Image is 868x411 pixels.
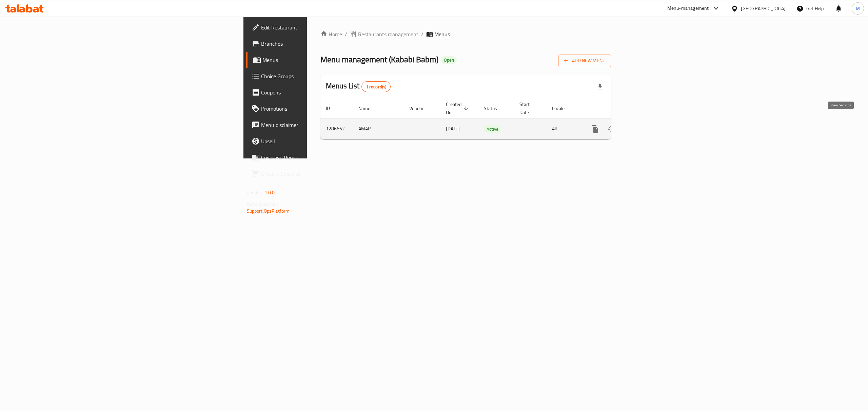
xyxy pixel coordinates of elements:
[603,121,619,137] button: Change Status
[246,68,389,84] a: Choice Groups
[558,55,611,67] button: Add New Menu
[261,137,383,145] span: Upsell
[246,133,389,149] a: Upsell
[484,125,501,133] span: Active
[547,118,581,139] td: All
[856,5,860,12] span: M
[261,40,383,48] span: Branches
[441,56,457,64] div: Open
[409,104,432,112] span: Vendor
[362,84,391,90] span: 1 record(s)
[519,100,538,116] span: Start Date
[484,104,506,112] span: Status
[326,81,391,92] h2: Menus List
[246,149,389,166] a: Coverage Report
[358,104,379,112] span: Name
[261,153,383,161] span: Coverage Report
[564,57,606,65] span: Add New Menu
[247,207,290,215] a: Support.OpsPlatform
[320,98,657,139] table: enhanced table
[246,19,389,36] a: Edit Restaurant
[446,124,460,133] span: [DATE]
[246,36,389,52] a: Branches
[552,104,573,112] span: Locale
[441,57,457,63] span: Open
[667,4,709,13] div: Menu-management
[421,30,423,38] li: /
[261,88,383,96] span: Coupons
[326,104,339,112] span: ID
[592,79,608,95] div: Export file
[261,72,383,80] span: Choice Groups
[514,118,547,139] td: -
[261,105,383,113] span: Promotions
[741,5,786,12] div: [GEOGRAPHIC_DATA]
[246,166,389,182] a: Grocery Checklist
[246,52,389,68] a: Menus
[261,23,383,31] span: Edit Restaurant
[261,121,383,129] span: Menu disclaimer
[247,200,278,209] span: Get support on:
[262,56,383,64] span: Menus
[247,188,263,197] span: Version:
[361,81,391,92] div: Total records count
[246,101,389,117] a: Promotions
[446,100,470,116] span: Created On
[581,98,657,119] th: Actions
[261,170,383,178] span: Grocery Checklist
[587,121,603,137] button: more
[320,30,611,38] nav: breadcrumb
[434,30,450,38] span: Menus
[246,84,389,101] a: Coupons
[264,188,275,197] span: 1.0.0
[246,117,389,133] a: Menu disclaimer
